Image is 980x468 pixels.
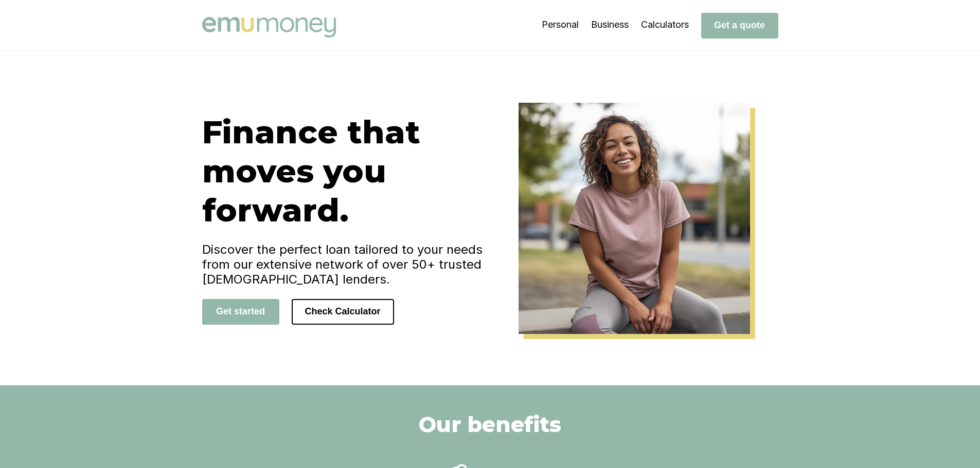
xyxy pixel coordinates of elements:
[419,411,561,438] h2: Our benefits
[202,17,336,38] img: Emu Money logo
[202,306,279,316] a: Get started
[202,299,279,325] button: Get started
[292,306,394,316] a: Check Calculator
[292,299,394,325] button: Check Calculator
[701,13,778,39] button: Get a quote
[519,103,750,334] img: Emu Money Home
[202,113,490,230] h1: Finance that moves you forward.
[202,242,490,287] h4: Discover the perfect loan tailored to your needs from our extensive network of over 50+ trusted [...
[701,20,778,30] a: Get a quote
